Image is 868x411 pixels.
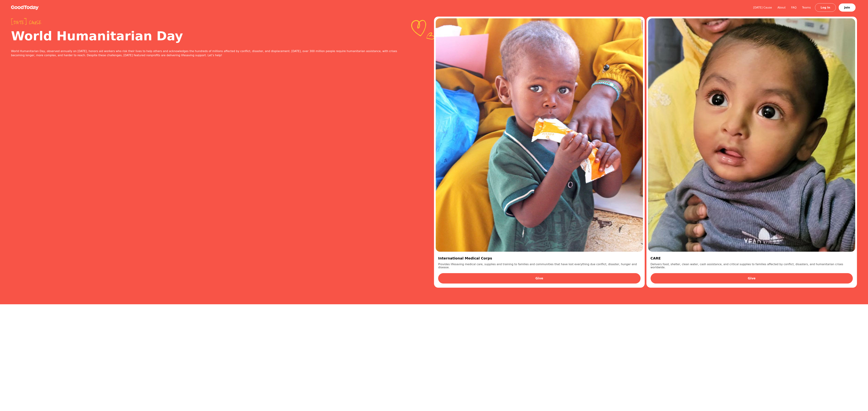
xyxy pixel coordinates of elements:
[775,6,788,9] a: About
[11,6,39,10] img: GoodToday
[438,256,641,261] h3: International Medical Corps
[788,6,799,9] a: FAQ
[651,263,853,269] p: Delivers food, shelter, clean water, cash assistance, and critical supplies to families affected ...
[839,3,856,12] a: Join
[648,18,855,252] img: 3be19b18-815c-4dbc-9148-5d02deca4315.jpg
[799,6,814,9] a: Teams
[750,6,775,9] a: [DATE] Cause
[815,3,836,12] a: Log In
[651,256,853,261] h3: CARE
[436,18,643,252] img: c58c20cc-ee05-4312-ae8e-59d0cec41c1b.jpg
[11,30,406,42] h2: World Humanitarian Day
[11,49,406,57] div: World Humanitarian Day, observed annually on [DATE], honors aid workers who risk their lives to h...
[11,19,406,26] span: [DATE] cause
[651,273,853,284] a: Give
[438,273,641,284] a: Give
[438,263,641,269] p: Provides lifesaving medical care, supplies and training to families and communities that have los...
